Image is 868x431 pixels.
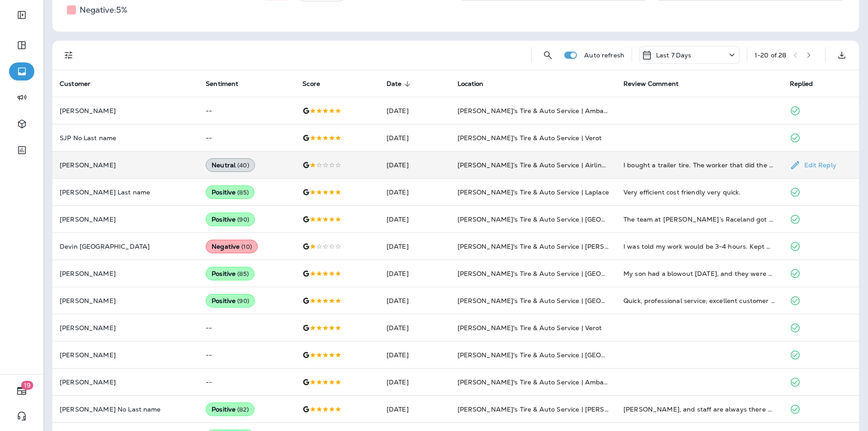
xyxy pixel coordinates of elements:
[623,80,690,88] span: Review Comment
[60,80,102,88] span: Customer
[237,406,249,413] span: ( 82 )
[387,80,414,88] span: Date
[379,396,450,423] td: [DATE]
[60,216,191,223] p: [PERSON_NAME]
[379,369,450,396] td: [DATE]
[60,351,191,359] p: [PERSON_NAME]
[458,188,609,196] span: [PERSON_NAME]'s Tire & Auto Service | Laplace
[833,46,851,64] button: Export as CSV
[623,405,775,414] div: Jimbo, and staff are always there when I have a problem. And they fix it quickly’
[241,243,252,251] span: ( 10 )
[623,80,679,88] span: Review Comment
[237,216,249,223] span: ( 90 )
[206,185,255,199] div: Positive
[198,314,295,341] td: --
[198,369,295,396] td: --
[302,80,320,88] span: Score
[198,124,295,152] td: --
[458,215,712,223] span: [PERSON_NAME]'s Tire & Auto Service | [GEOGRAPHIC_DATA][PERSON_NAME]
[302,80,332,88] span: Score
[458,80,484,88] span: Location
[790,80,825,88] span: Replied
[60,297,191,304] p: [PERSON_NAME]
[379,287,450,314] td: [DATE]
[656,52,692,59] p: Last 7 Days
[379,206,450,233] td: [DATE]
[60,80,90,88] span: Customer
[458,80,495,88] span: Location
[458,351,656,359] span: [PERSON_NAME]'s Tire & Auto Service | [GEOGRAPHIC_DATA]
[206,80,250,88] span: Sentiment
[379,124,450,152] td: [DATE]
[623,161,775,170] div: I bought a trailer tire. The worker that did the work wa great but the "service manager" leaves a...
[9,382,34,400] button: 19
[237,161,249,169] span: ( 40 )
[539,46,557,64] button: Search Reviews
[206,267,255,280] div: Positive
[623,269,775,278] div: My son had a blowout today, and they were able to get the (oversized) tire and parts- same day- t...
[379,341,450,369] td: [DATE]
[206,240,258,253] div: Negative
[458,242,641,251] span: [PERSON_NAME]'s Tire & Auto Service | [PERSON_NAME]
[60,161,191,169] p: [PERSON_NAME]
[623,188,775,197] div: Very efficient cost friendly very quick.
[458,134,602,142] span: [PERSON_NAME]'s Tire & Auto Service | Verot
[206,403,255,416] div: Positive
[237,297,249,305] span: ( 90 )
[206,80,238,88] span: Sentiment
[60,243,191,250] p: Devin [GEOGRAPHIC_DATA]
[60,189,191,196] p: [PERSON_NAME] Last name
[755,52,786,59] div: 1 - 20 of 28
[80,3,127,17] h5: Negative: 5 %
[60,46,78,64] button: Filters
[198,341,295,369] td: --
[379,179,450,206] td: [DATE]
[379,97,450,124] td: [DATE]
[60,134,191,142] p: SJP No Last name
[21,381,33,390] span: 19
[237,270,249,278] span: ( 85 )
[790,80,813,88] span: Replied
[206,294,255,308] div: Positive
[60,379,191,386] p: [PERSON_NAME]
[9,6,34,24] button: Expand Sidebar
[237,189,249,196] span: ( 85 )
[206,213,255,226] div: Positive
[623,215,775,224] div: The team at Chabill’s Raceland got me into my new tires for a road trip within 24 hours. From con...
[623,296,775,305] div: Quick, professional service; excellent customer service, professionalism and expertise! Patrick a...
[60,324,191,332] p: [PERSON_NAME]
[458,297,656,305] span: [PERSON_NAME]'s Tire & Auto Service | [GEOGRAPHIC_DATA]
[379,260,450,287] td: [DATE]
[623,242,775,251] div: I was told my work would be 3-4 hours. Kept my car over 7 hours ruining all other commitments I h...
[60,406,191,413] p: [PERSON_NAME] No Last name
[379,314,450,341] td: [DATE]
[387,80,402,88] span: Date
[60,107,191,114] p: [PERSON_NAME]
[60,270,191,277] p: [PERSON_NAME]
[379,152,450,179] td: [DATE]
[379,233,450,260] td: [DATE]
[458,405,712,413] span: [PERSON_NAME]'s Tire & Auto Service | [PERSON_NAME][GEOGRAPHIC_DATA]
[458,324,602,332] span: [PERSON_NAME]'s Tire & Auto Service | Verot
[458,270,656,278] span: [PERSON_NAME]'s Tire & Auto Service | [GEOGRAPHIC_DATA]
[801,161,836,169] p: Edit Reply
[198,97,295,124] td: --
[458,161,622,169] span: [PERSON_NAME]’s Tire & Auto Service | Airline Hwy
[458,107,625,115] span: [PERSON_NAME]'s Tire & Auto Service | Ambassador
[584,52,624,59] p: Auto refresh
[458,378,625,386] span: [PERSON_NAME]'s Tire & Auto Service | Ambassador
[206,158,255,172] div: Neutral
